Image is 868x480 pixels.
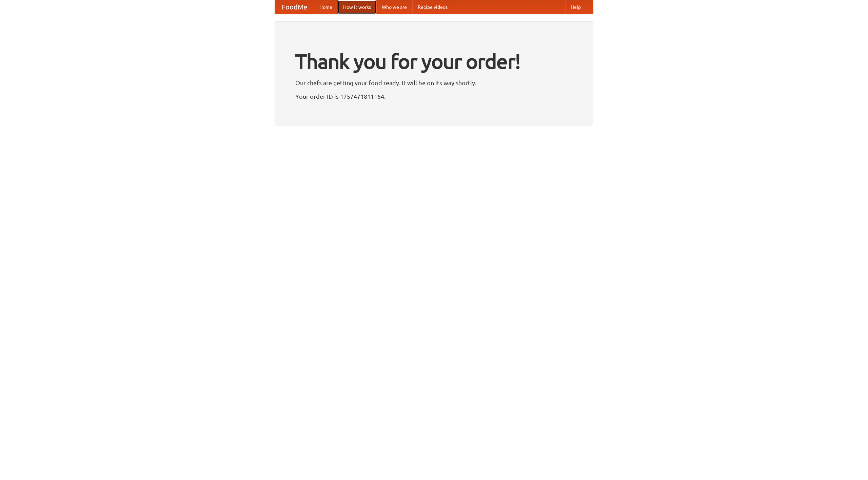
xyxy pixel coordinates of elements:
[338,0,376,14] a: How it works
[376,0,412,14] a: Who we are
[275,0,314,14] a: FoodMe
[314,0,338,14] a: Home
[295,91,573,101] p: Your order ID is 1757471811164.
[295,78,573,88] p: Our chefs are getting your food ready. It will be on its way shortly.
[565,0,586,14] a: Help
[295,45,573,78] h1: Thank you for your order!
[412,0,453,14] a: Recipe videos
